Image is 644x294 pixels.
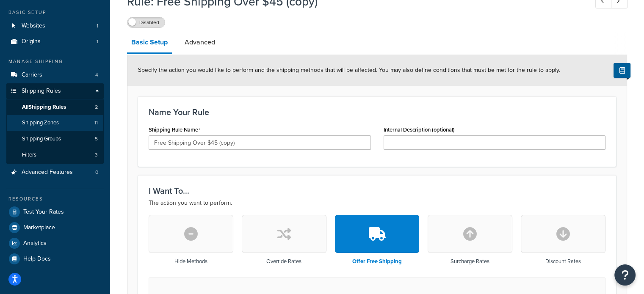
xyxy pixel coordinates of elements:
span: Analytics [23,240,47,247]
li: Filters [6,147,104,163]
span: 0 [95,169,98,176]
button: Open Resource Center [614,264,636,286]
p: The action you want to perform. [149,198,605,208]
div: Manage Shipping [6,58,104,65]
span: All Shipping Rules [22,104,66,111]
li: Shipping Zones [6,115,104,131]
li: Advanced Features [6,165,104,180]
div: Basic Setup [6,9,104,16]
label: Shipping Rule Name [149,126,200,133]
span: 2 [95,104,98,111]
span: Marketplace [23,224,55,231]
h3: Surcharge Rates [451,258,489,264]
a: Marketplace [6,220,104,235]
h3: Discount Rates [545,258,581,264]
span: Filters [22,151,36,159]
span: 5 [95,135,98,143]
h3: I Want To... [149,186,605,195]
a: Advanced Features0 [6,165,104,180]
a: Test Your Rates [6,204,104,220]
li: Shipping Rules [6,83,104,164]
li: Carriers [6,67,104,83]
h3: Override Rates [266,258,301,264]
span: 3 [95,151,98,159]
a: Analytics [6,236,104,251]
a: Filters3 [6,147,104,163]
span: 11 [94,119,98,126]
a: Carriers4 [6,67,104,83]
span: Shipping Groups [22,135,61,143]
li: Origins [6,34,104,49]
span: Advanced Features [22,169,73,176]
h3: Hide Methods [174,258,207,264]
h3: Name Your Rule [149,107,605,117]
span: Carriers [22,71,42,79]
span: Shipping Rules [22,88,61,95]
span: 1 [97,38,98,45]
a: Origins1 [6,34,104,49]
a: Basic Setup [127,32,172,54]
h3: Offer Free Shipping [352,258,402,264]
a: Advanced [180,32,219,52]
span: Specify the action you would like to perform and the shipping methods that will be affected. You ... [138,66,560,74]
a: Websites1 [6,18,104,34]
a: Help Docs [6,251,104,267]
a: Shipping Rules [6,83,104,99]
span: 1 [97,22,98,30]
a: AllShipping Rules2 [6,99,104,115]
label: Disabled [127,17,165,27]
span: Help Docs [23,256,51,263]
label: Internal Description (optional) [384,126,455,133]
li: Websites [6,18,104,34]
span: Test Your Rates [23,209,64,216]
span: Websites [22,22,45,30]
span: Shipping Zones [22,119,59,126]
button: Show Help Docs [614,63,630,78]
li: Shipping Groups [6,131,104,147]
a: Shipping Groups5 [6,131,104,147]
a: Shipping Zones11 [6,115,104,131]
span: 4 [95,71,98,79]
div: Resources [6,195,104,203]
span: Origins [22,38,41,45]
